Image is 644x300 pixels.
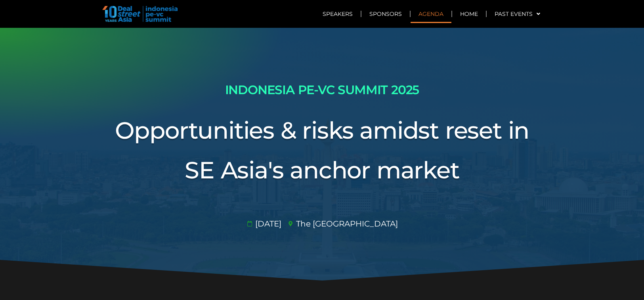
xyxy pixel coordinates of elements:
[294,218,398,230] span: The [GEOGRAPHIC_DATA]​
[253,218,281,230] span: [DATE]​
[315,5,361,23] a: Speakers
[452,5,486,23] a: Home
[100,79,544,101] h2: INDONESIA PE-VC SUMMIT 2025
[411,5,451,23] a: Agenda
[361,5,410,23] a: Sponsors
[100,110,544,190] h3: Opportunities & risks amidst reset in SE Asia's anchor market
[487,5,548,23] a: Past Events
